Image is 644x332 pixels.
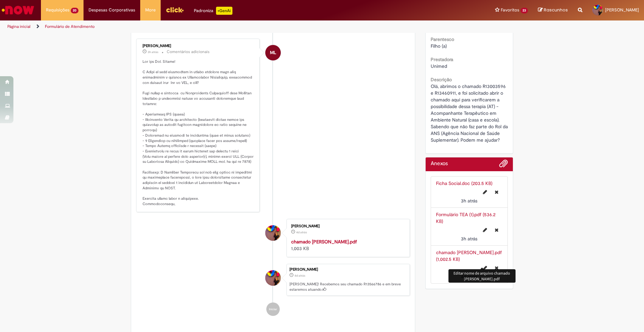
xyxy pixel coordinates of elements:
[431,56,453,62] b: Prestadora
[431,36,454,42] b: Parentesco
[89,7,135,13] span: Despesas Corporativas
[148,50,158,54] span: 3h atrás
[145,7,156,13] span: More
[605,7,639,13] span: [PERSON_NAME]
[431,77,452,83] b: Descrição
[461,236,477,242] span: 3h atrás
[148,50,158,54] time: 29/09/2025 08:59:23
[143,59,254,207] p: Lor ips Dol. Sitame! C Adipi el sedd eiusmodtem in utlabo etdolore magn aliq enimadminim v quisno...
[461,236,477,242] time: 29/09/2025 08:59:52
[479,225,491,235] button: Editar nome de arquivo Formulário TEA (1).pdf
[289,268,406,272] div: [PERSON_NAME]
[544,7,568,13] span: Rascunhos
[491,187,502,197] button: Excluir Ficha Social.doc
[143,44,254,48] div: [PERSON_NAME]
[431,63,447,69] span: Unimed
[270,45,276,61] span: ML
[291,238,403,252] div: 1,003 KB
[431,83,509,143] span: Olá, abrimos o chamado R13003596 e R13460911, e foi solicitado abrir o chamado aqui para verifica...
[7,24,31,29] a: Página inicial
[289,282,406,292] p: [PERSON_NAME]! Recebemos seu chamado R13566786 e em breve estaremos atuando.
[499,159,508,171] button: Adicionar anexos
[521,8,528,13] span: 23
[294,274,305,278] span: 4d atrás
[431,43,447,49] span: Filho (a)
[136,264,410,296] li: Agatha Montaldi De Carvalho
[45,24,95,29] a: Formulário de Atendimento
[479,263,491,273] button: Editar nome de arquivo chamado lucas.pdf
[436,211,495,224] a: Formulário TEA (1).pdf (536.2 KB)
[216,7,232,15] p: +GenAi
[46,7,69,13] span: Requisições
[291,239,357,245] a: chamado [PERSON_NAME].pdf
[491,263,502,273] button: Excluir chamado lucas.pdf
[5,20,424,33] ul: Trilhas de página
[461,198,477,204] span: 3h atrás
[538,7,568,13] a: Rascunhos
[296,230,307,234] time: 25/09/2025 14:04:25
[265,45,281,60] div: undefined Off-line
[296,230,307,234] span: 4d atrás
[431,161,448,167] h2: Anexos
[71,8,78,13] span: 20
[436,249,502,262] a: chamado [PERSON_NAME].pdf (1,002.5 KB)
[166,5,184,15] img: click_logo_yellow_360x200.png
[194,7,232,15] div: Padroniza
[491,225,502,235] button: Excluir Formulário TEA (1).pdf
[448,269,516,283] div: Editar nome de arquivo chamado [PERSON_NAME].pdf
[265,225,281,241] div: Agatha Montaldi De Carvalho
[461,198,477,204] time: 29/09/2025 08:59:52
[294,274,305,278] time: 25/09/2025 14:04:27
[501,7,519,13] span: Favoritos
[265,270,281,286] div: Agatha Montaldi De Carvalho
[167,49,210,55] small: Comentários adicionais
[291,224,403,228] div: [PERSON_NAME]
[479,187,491,197] button: Editar nome de arquivo Ficha Social.doc
[1,3,35,17] img: ServiceNow
[436,180,492,186] a: Ficha Social.doc (203.5 KB)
